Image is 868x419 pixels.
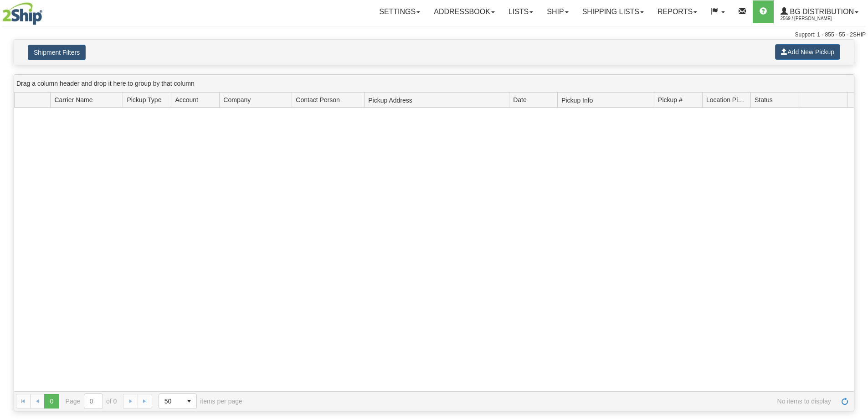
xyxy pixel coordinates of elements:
a: Refresh [837,394,852,409]
img: logo2569.jpg [2,2,42,25]
span: Page of 0 [66,393,117,409]
span: Account [175,95,198,104]
div: grid grouping header [14,75,854,93]
iframe: chat widget [847,163,867,256]
span: Page 0 [44,394,59,409]
a: Settings [372,0,427,23]
span: 50 [164,397,176,406]
span: items per page [159,393,242,409]
span: Status [755,95,773,104]
a: Lists [502,0,540,23]
a: Addressbook [427,0,502,23]
span: BG Distribution [788,8,854,16]
a: Reports [651,0,704,23]
span: Page sizes drop down [159,393,197,409]
span: Pickup Address [368,93,509,107]
span: Company [223,95,251,104]
span: Location Pickup [706,95,747,104]
a: Shipping lists [575,0,651,23]
span: Pickup Info [561,93,654,107]
span: Pickup Type [127,95,161,104]
span: Contact Person [296,95,340,104]
span: Date [513,95,527,104]
span: 2569 / [PERSON_NAME] [781,14,849,23]
a: BG Distribution 2569 / [PERSON_NAME] [774,0,865,23]
button: Add New Pickup [775,44,840,60]
button: Shipment Filters [28,45,86,60]
span: Pickup # [658,95,683,104]
span: Carrier Name [54,95,92,104]
a: Ship [540,0,575,23]
span: No items to display [255,398,831,405]
div: Support: 1 - 855 - 55 - 2SHIP [2,31,866,39]
span: select [182,394,196,409]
